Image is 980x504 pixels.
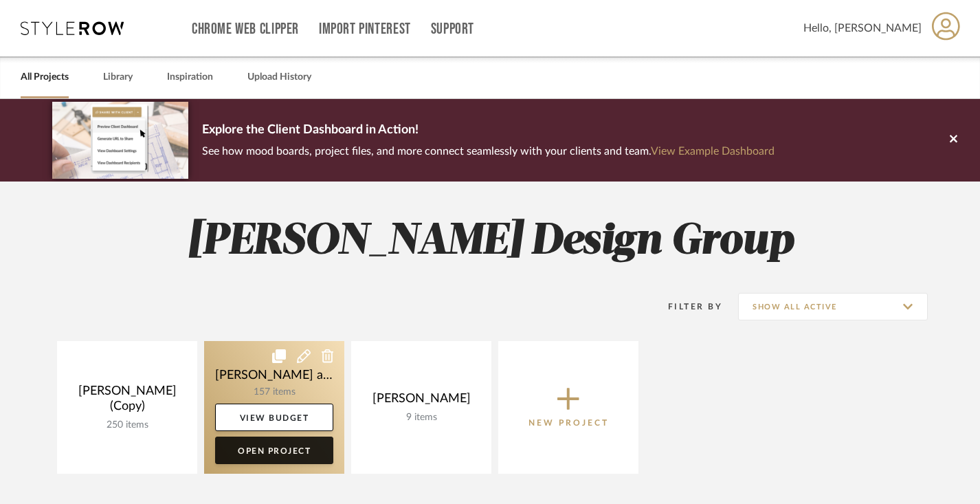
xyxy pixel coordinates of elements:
[68,384,186,419] div: [PERSON_NAME] (Copy)
[431,23,474,35] a: Support
[651,146,775,157] a: View Example Dashboard
[498,341,638,474] button: New Project
[650,300,722,314] div: Filter By
[362,412,480,424] div: 9 items
[202,120,775,142] p: Explore the Client Dashboard in Action!
[192,23,299,35] a: Chrome Web Clipper
[52,102,188,178] img: d5d033c5-7b12-40c2-a960-1ecee1989c38.png
[68,419,186,431] div: 250 items
[362,391,480,412] div: [PERSON_NAME]
[167,68,213,87] a: Inspiration
[215,404,333,431] a: View Budget
[247,68,311,87] a: Upload History
[21,68,69,87] a: All Projects
[528,416,609,430] p: New Project
[803,20,922,36] span: Hello, [PERSON_NAME]
[319,23,411,35] a: Import Pinterest
[215,437,333,464] a: Open Project
[202,142,775,161] p: See how mood boards, project files, and more connect seamlessly with your clients and team.
[103,68,133,87] a: Library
